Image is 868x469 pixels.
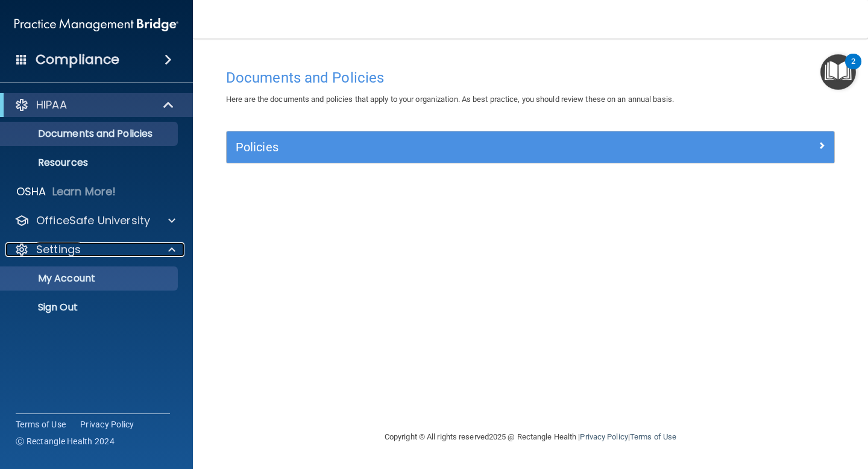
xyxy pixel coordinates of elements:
[580,432,627,441] a: Privacy Policy
[36,213,150,228] p: OfficeSafe University
[226,70,835,86] h4: Documents and Policies
[36,51,119,68] h4: Compliance
[630,432,676,441] a: Terms of Use
[80,418,134,430] a: Privacy Policy
[8,157,172,169] p: Resources
[236,140,673,154] h5: Policies
[8,272,172,285] p: My Account
[16,435,115,447] span: Ⓒ Rectangle Health 2024
[52,184,116,199] p: Learn More!
[36,242,81,257] p: Settings
[820,54,856,90] button: Open Resource Center, 2 new notifications
[16,184,46,199] p: OSHA
[226,95,674,104] span: Here are the documents and policies that apply to your organization. As best practice, you should...
[36,98,67,112] p: HIPAA
[851,61,855,77] div: 2
[14,13,178,37] img: PMB logo
[16,418,66,430] a: Terms of Use
[14,242,175,257] a: Settings
[8,128,172,140] p: Documents and Policies
[236,137,825,157] a: Policies
[659,383,854,432] iframe: Drift Widget Chat Controller
[8,301,172,313] p: Sign Out
[14,213,175,228] a: OfficeSafe University
[310,418,750,456] div: Copyright © All rights reserved 2025 @ Rectangle Health | |
[14,98,175,112] a: HIPAA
